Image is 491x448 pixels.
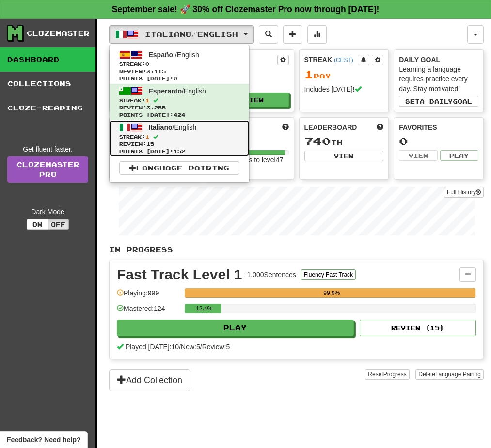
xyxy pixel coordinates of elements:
button: DeleteLanguage Pairing [415,369,484,380]
strong: September sale! 🚀 30% off Clozemaster Pro now through [DATE]! [112,4,380,14]
a: Español/EnglishStreak:0 Review:3,115Points [DATE]:0 [110,47,249,84]
span: Open feedback widget [7,435,80,445]
span: New: 5 [181,343,200,351]
span: a daily [420,98,453,105]
button: Off [48,219,69,230]
span: 740 [304,134,331,148]
button: ResetProgress [365,369,409,380]
div: Dark Mode [7,207,88,216]
button: Search sentences [259,25,278,44]
div: Fast Track Level 1 [117,267,242,282]
div: 1,000 Sentences [247,270,296,279]
button: Play [117,320,354,336]
a: Italiano/EnglishStreak:1 Review:15Points [DATE]:152 [110,120,249,156]
span: Language Pairing [435,371,481,378]
span: Streak: [119,61,239,68]
button: Italiano/English [109,25,254,44]
span: Score more points to level up [282,123,289,132]
button: On [27,219,48,230]
span: Progress [383,371,407,378]
span: Review: 5 [202,343,230,351]
span: / English [149,124,197,131]
p: In Progress [109,245,484,255]
span: 1 [304,67,314,81]
a: (CEST) [334,57,353,63]
span: Points [DATE]: 152 [119,148,239,155]
div: Day [304,68,384,81]
span: Italiano [149,124,173,131]
span: 1 [145,97,149,103]
button: Review (15) [360,320,476,336]
span: / [179,343,181,351]
div: th [304,135,384,148]
button: More stats [307,25,327,44]
div: 99.9% [188,288,475,298]
div: Learning a language requires practice every day. Stay motivated! [399,64,478,93]
span: Review: 3,115 [119,68,239,75]
div: Playing: 999 [117,288,180,304]
span: / [200,343,202,351]
span: / English [149,87,206,95]
div: 0 [399,135,478,147]
div: Streak [304,55,358,64]
div: Favorites [399,123,478,132]
span: / English [149,51,199,59]
div: Mastered: 124 [117,304,180,320]
button: Full History [444,187,484,198]
span: Review: 3,255 [119,104,239,111]
span: Played [DATE]: 10 [126,343,179,351]
button: Fluency Fast Track [301,269,356,280]
span: 0 [145,61,149,67]
button: Add sentence to collection [283,25,302,44]
button: Add Collection [109,369,190,391]
button: View [399,150,437,161]
div: Includes [DATE]! [304,84,384,94]
a: Esperanto/EnglishStreak:1 Review:3,255Points [DATE]:424 [110,84,249,120]
a: ClozemasterPro [7,156,88,183]
span: Streak: [119,97,239,104]
span: Italiano / English [145,30,238,38]
div: 12.4% [188,304,221,313]
span: Español [149,51,175,59]
button: View [304,151,384,161]
span: Leaderboard [304,123,357,132]
div: Get fluent faster. [7,144,88,154]
span: Streak: [119,133,239,140]
div: Clozemaster [27,29,90,38]
button: Seta dailygoal [399,96,478,107]
a: Language Pairing [119,161,239,175]
span: 1 [145,134,149,139]
span: Points [DATE]: 424 [119,111,239,119]
span: This week in points, UTC [377,123,383,132]
button: Play [440,150,478,161]
span: Esperanto [149,87,182,95]
span: Points [DATE]: 0 [119,75,239,82]
span: Review: 15 [119,140,239,148]
div: Daily Goal [399,55,478,64]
